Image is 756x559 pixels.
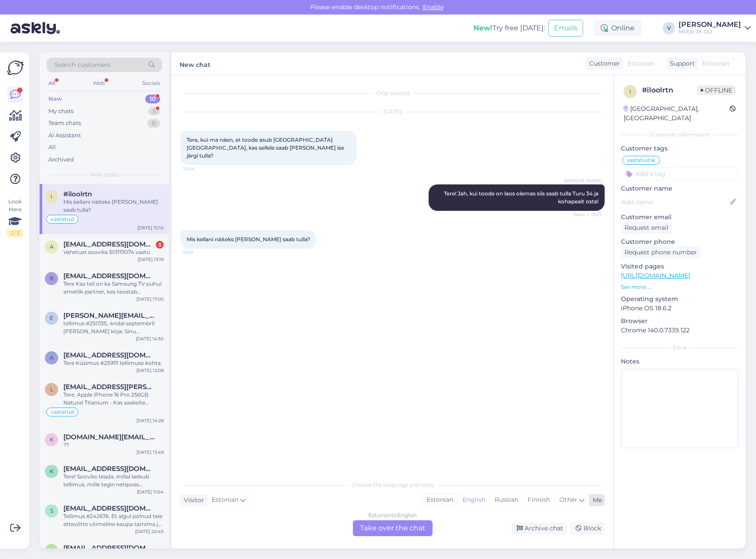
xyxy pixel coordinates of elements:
div: Online [594,20,642,36]
p: iPhone OS 18.6.2 [621,304,738,313]
div: Tere! Sooviks teada, millal laekub tellimus, mille tegin netipoes 1.septembril. Tellimuse number ... [63,473,164,489]
div: Tere. Apple iPhone 16 Pro 256GB Natural Titanium - Kas saaksite täpsustada mis tootmisajaga mudel... [63,391,164,407]
span: vastatud [51,217,74,222]
div: Finnish [523,493,554,507]
div: Visitor [180,496,204,505]
div: Extra [621,344,738,352]
p: Chrome 140.0.7339.122 [621,326,738,335]
span: edvin.arendaja@gmail.com [63,312,155,320]
span: Estonian [702,59,729,68]
span: #iloolrtn [63,190,92,198]
div: Tellimus #242676. Et algul polnud teie ettevõtte võimeline kaupa tarnima ja nüüd pole isegi võime... [63,512,164,528]
p: Browser [621,316,738,326]
p: Visited pages [621,262,738,271]
input: Add name [621,197,728,207]
div: English [458,493,490,507]
span: Enable [420,3,446,11]
div: 5 [148,107,160,116]
span: i [629,88,631,95]
span: arved1981@gmail.com [63,240,155,248]
div: Web [91,77,106,89]
div: [DATE] 11:04 [137,489,164,495]
div: [GEOGRAPHIC_DATA], [GEOGRAPHIC_DATA] [624,104,730,123]
span: vastatud [627,158,650,163]
div: [DATE] 20:43 [135,528,164,535]
div: [DATE] 17:05 [136,296,164,302]
span: k [50,436,54,443]
p: Operating system [621,294,738,304]
span: v [50,547,53,554]
div: Take over the chat [353,520,433,536]
button: Emails [548,20,583,37]
div: ?? [63,441,164,449]
p: Customer email [621,213,738,222]
span: kalistratov.inc@gmail.com [63,433,155,441]
div: Estonian to English [368,511,417,519]
div: Me [589,496,602,505]
span: Estonian [212,495,239,505]
div: # iloolrtn [642,85,697,96]
div: Look Here [7,198,23,237]
span: k [50,468,54,474]
span: Mis kellani näiteks [PERSON_NAME] saab tulla? [187,236,310,243]
p: Customer tags [621,144,738,153]
div: 0 [147,119,160,128]
span: valdek.veod@gmail.com [63,544,155,552]
div: [DATE] [180,108,605,116]
a: [URL][DOMAIN_NAME] [621,272,690,279]
span: los.santos.del.sol@gmail.com [63,383,155,391]
span: sulev.maesaar@gmail.com [63,504,155,512]
b: New! [473,24,492,32]
div: Archive chat [511,522,567,534]
div: AI Assistant [48,131,81,140]
img: Askly Logo [7,59,24,76]
span: artyomkuleshov@gmail.com [63,351,155,359]
span: a [50,243,54,250]
div: [DATE] 14:30 [136,335,164,342]
div: [DATE] 13:49 [136,449,164,456]
p: Customer phone [621,237,738,246]
span: s [50,508,53,514]
span: vastatud [51,409,74,415]
div: Team chats [48,119,81,128]
div: My chats [48,107,73,116]
div: Request phone number [621,246,701,258]
div: [DATE] 12:08 [136,367,164,374]
div: Request email [621,222,672,234]
div: Block [570,522,605,534]
span: Offline [697,85,736,95]
input: Add a tag [621,167,738,180]
div: tellimus #250135, 4ndal septembril [PERSON_NAME] kirja: Sinu tellimusele on lisatud märkus: Tere!... [63,320,164,335]
div: V [663,22,675,34]
span: i [51,193,52,200]
div: Socials [140,77,162,89]
div: Try free [DATE]: [473,23,545,33]
div: 10 [145,95,160,103]
label: New chat [180,58,210,70]
div: Customer information [621,131,738,139]
span: Tere, kui ma näen, et toode asub [GEOGRAPHIC_DATA] [GEOGRAPHIC_DATA], kas sellele saab [PERSON_NA... [187,136,345,159]
span: l [50,386,53,393]
div: 3 [156,241,164,249]
div: Chat started [180,89,605,97]
p: Customer name [621,184,738,193]
div: Customer [586,59,620,68]
div: Support [666,59,695,68]
span: 15:04 [183,165,216,172]
div: Mobix JK OÜ [679,28,741,35]
div: 2 / 3 [7,229,23,237]
span: Other [559,496,577,504]
a: [PERSON_NAME]Mobix JK OÜ [679,21,751,35]
div: Tere Küsimus #259111 tellimuse kohta. [63,359,164,367]
span: Search customers [55,60,110,70]
div: [PERSON_NAME] [679,21,741,28]
div: [DATE] 15:10 [137,224,164,231]
span: r [50,275,54,282]
div: All [48,143,56,152]
p: See more ... [621,283,738,291]
p: Notes [621,357,738,366]
div: [DATE] 14:28 [136,417,164,424]
div: New [48,95,62,103]
span: Estonian [628,59,654,68]
span: New chats [90,171,118,179]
